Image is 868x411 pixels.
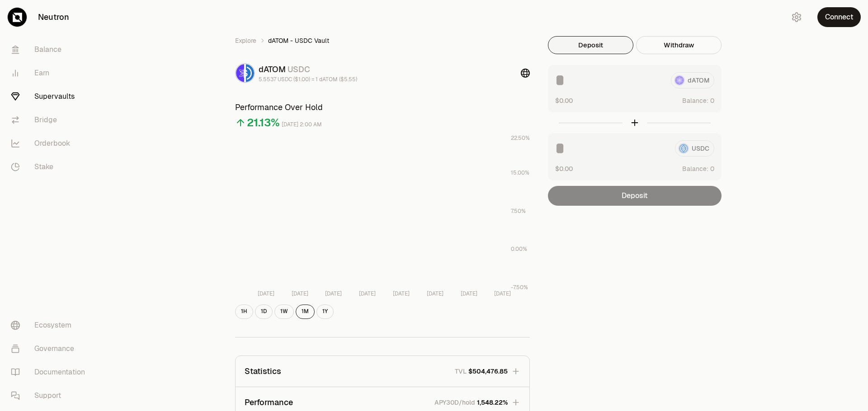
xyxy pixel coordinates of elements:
[555,164,573,173] button: $0.00
[359,290,376,297] tspan: [DATE]
[427,290,443,297] tspan: [DATE]
[4,132,98,155] a: Orderbook
[4,155,98,179] a: Stake
[4,108,98,132] a: Bridge
[4,61,98,85] a: Earn
[511,245,527,253] tspan: 0.00%
[461,290,477,297] tspan: [DATE]
[393,290,410,297] tspan: [DATE]
[235,36,530,45] nav: breadcrumb
[434,398,475,407] p: APY30D/hold
[477,398,508,407] span: 1,548.22%
[259,76,357,83] div: 5.5537 USDC ($1.00) = 1 dATOM ($5.55)
[235,36,256,45] a: Explore
[4,85,98,108] a: Supervaults
[245,396,293,409] p: Performance
[455,367,467,376] p: TVL
[236,356,529,387] button: StatisticsTVL$504,476.85
[511,208,526,215] tspan: 7.50%
[548,36,633,54] button: Deposit
[636,36,722,54] button: Withdraw
[4,337,98,360] a: Governance
[255,305,273,319] button: 1D
[4,360,98,384] a: Documentation
[511,134,530,142] tspan: 22.50%
[316,305,334,319] button: 1Y
[682,164,708,173] span: Balance:
[288,64,310,74] span: USDC
[245,365,281,378] p: Statistics
[682,96,708,105] span: Balance:
[817,7,861,27] button: Connect
[4,314,98,337] a: Ecosystem
[4,384,98,407] a: Support
[268,36,329,45] span: dATOM - USDC Vault
[282,120,322,130] div: [DATE] 2:00 AM
[246,64,254,82] img: USDC Logo
[259,63,357,76] div: dATOM
[235,305,253,319] button: 1H
[468,367,508,376] span: $504,476.85
[511,284,528,291] tspan: -7.50%
[247,115,280,130] div: 21.13%
[236,64,244,82] img: dATOM Logo
[4,38,98,61] a: Balance
[258,290,274,297] tspan: [DATE]
[292,290,308,297] tspan: [DATE]
[494,290,511,297] tspan: [DATE]
[555,96,573,105] button: $0.00
[325,290,342,297] tspan: [DATE]
[511,169,529,176] tspan: 15.00%
[274,305,294,319] button: 1W
[235,101,530,114] h3: Performance Over Hold
[296,305,315,319] button: 1M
